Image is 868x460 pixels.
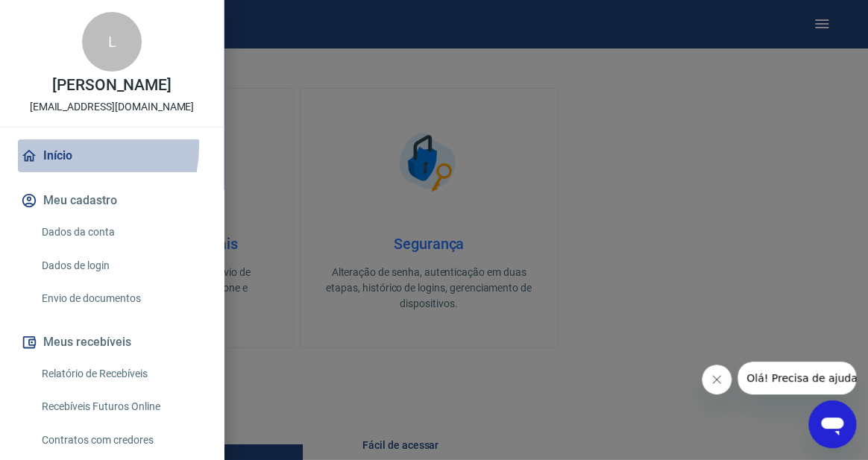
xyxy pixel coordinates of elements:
p: [EMAIL_ADDRESS][DOMAIN_NAME] [30,99,195,115]
button: Meu cadastro [18,184,206,217]
a: Relatório de Recebíveis [36,359,206,389]
button: Meus recebíveis [18,326,206,359]
div: L [82,12,142,72]
p: [PERSON_NAME] [52,78,172,93]
a: Dados da conta [36,217,206,248]
a: Contratos com credores [36,425,206,456]
iframe: Fechar mensagem [702,365,732,394]
iframe: Mensagem da empresa [738,362,856,394]
a: Início [18,139,206,172]
span: Olá! Precisa de ajuda? [9,10,125,22]
a: Recebíveis Futuros Online [36,391,206,422]
a: Dados de login [36,251,206,281]
a: Envio de documentos [36,283,206,314]
iframe: Botão para abrir a janela de mensagens [808,400,856,448]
